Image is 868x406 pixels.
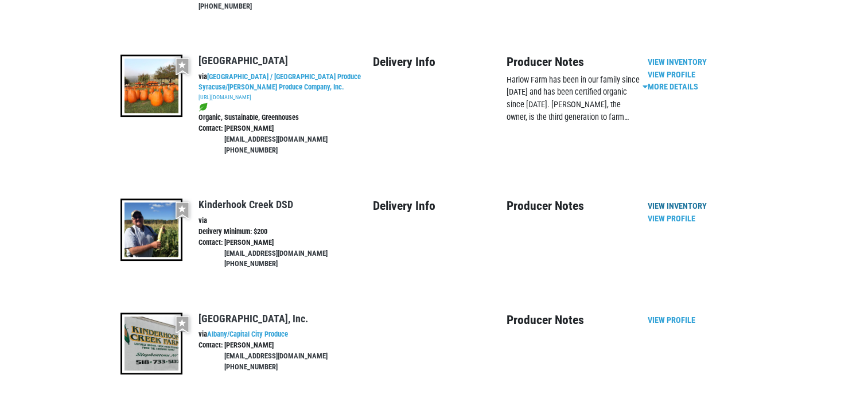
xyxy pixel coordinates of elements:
div: via [198,54,373,157]
a: View Inventory [648,201,707,211]
h4: Producer Notes [507,313,640,327]
a: Syracuse/[PERSON_NAME] Produce Company, Inc. [198,83,344,91]
h4: Delivery Info [373,54,507,69]
img: thumbnail-b72b2150c9898525d140856adc98d0b3.jpg [120,313,183,375]
a: View Profile [648,214,695,224]
div: Harlow Farm has been in our family since [DATE] and has been certified organic since [DATE]. [PER... [507,74,640,123]
a: [GEOGRAPHIC_DATA] [198,54,288,67]
img: leaf-e5c59151409436ccce96b2ca1b28e03c.png [198,103,208,112]
a: [EMAIL_ADDRESS][DOMAIN_NAME] [224,249,328,257]
p: Contact: [198,237,224,261]
p: Contact: [198,340,224,364]
img: thumbnail-f6163fe80f27da2d7a6380e4f6a737c2.jpg [120,54,183,117]
p: [PERSON_NAME] [224,123,328,134]
p: [PERSON_NAME] [224,340,328,351]
div: Organic, Sustainable, Greenhouses [198,101,373,123]
div: via [198,313,373,374]
p: Contact: [198,123,224,147]
a: [PHONE_NUMBER] [224,362,278,371]
a: View Inventory [648,57,707,67]
a: [PHONE_NUMBER] [224,146,278,154]
h4: Delivery Info [373,198,507,213]
img: thumbnail-090b6f636918ed6916eef32b8074a337.jpg [120,198,183,261]
a: [GEOGRAPHIC_DATA] / [GEOGRAPHIC_DATA] Produce [207,72,361,81]
a: [PHONE_NUMBER] [198,2,252,10]
li: Delivery Minimum: $200 [198,227,373,237]
a: Kinderhook Creek DSD [198,198,293,210]
a: View Profile [648,315,695,325]
a: [EMAIL_ADDRESS][DOMAIN_NAME] [224,352,328,360]
a: [GEOGRAPHIC_DATA], Inc. [198,313,308,325]
a: More Details [641,82,698,92]
p: [PERSON_NAME] [224,237,328,248]
a: [EMAIL_ADDRESS][DOMAIN_NAME] [224,135,328,143]
a: View Profile [648,70,695,80]
span: … [624,112,629,122]
a: [URL][DOMAIN_NAME] [198,94,251,100]
h4: Producer Notes [507,54,640,69]
a: [PHONE_NUMBER] [224,259,278,268]
h4: Producer Notes [507,198,640,213]
div: via [198,198,373,271]
a: Albany/Capital City Produce [207,330,288,338]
